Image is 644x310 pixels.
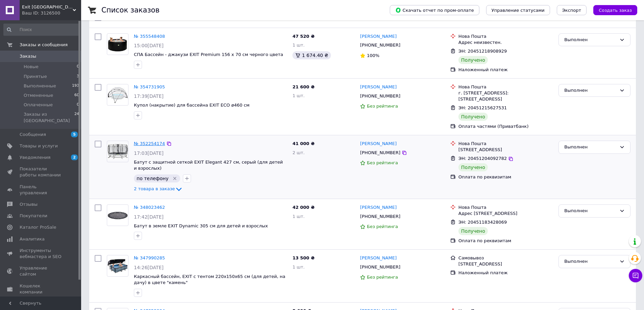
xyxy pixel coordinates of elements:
[107,204,128,226] a: Фото товару
[458,84,553,90] div: Нова Пошта
[395,7,474,13] span: Скачать отчет по пром-оплате
[107,84,128,106] a: Фото товару
[458,210,553,217] div: Адрес [STREET_ADDRESS]
[359,263,402,272] div: [PHONE_NUMBER]
[458,113,488,121] div: Получено
[458,123,553,130] div: Оплата частями (Приватбанк)
[172,176,177,181] svg: Удалить метку
[74,92,79,98] span: 60
[359,212,402,221] div: [PHONE_NUMBER]
[134,205,165,210] a: № 348023462
[458,270,553,276] div: Наложенный платеж
[390,5,479,15] button: Скачать отчет по пром-оплате
[134,150,164,156] span: 17:03[DATE]
[458,261,553,267] div: [STREET_ADDRESS]
[292,51,331,59] div: 1 674.40 ₴
[20,132,46,138] span: Сообщения
[292,93,305,98] span: 1 шт.
[134,84,165,89] a: № 354731905
[458,238,553,244] div: Оплата по реквизитам
[360,33,397,40] a: [PERSON_NAME]
[107,141,128,162] a: Фото товару
[134,93,164,99] span: 17:39[DATE]
[22,4,73,10] span: Exit Ukraine інтернет-магазин
[367,53,379,58] span: 100%
[360,84,397,90] a: [PERSON_NAME]
[629,269,642,282] button: Чат с покупателем
[367,160,398,165] span: Без рейтинга
[72,83,79,89] span: 193
[20,265,63,277] span: Управление сайтом
[24,83,56,89] span: Выполненные
[134,214,164,220] span: 17:42[DATE]
[107,144,128,160] img: Фото товару
[564,207,617,215] div: Выполнен
[458,220,507,225] span: ЭН: 20451183428069
[22,10,81,16] div: Ваш ID: 3126500
[134,187,175,192] span: 2 товара в заказе
[74,111,79,123] span: 24
[134,265,164,270] span: 14:26[DATE]
[20,224,56,230] span: Каталог ProSale
[20,201,38,207] span: Отзывы
[292,214,305,219] span: 1 шт.
[367,275,398,280] span: Без рейтинга
[367,224,398,229] span: Без рейтинга
[134,103,249,108] a: Купол (накрытие) для бассейна EXIT ECO ø460 см
[77,74,79,80] span: 3
[137,176,168,181] span: по телефону
[107,36,128,52] img: Фото товару
[77,64,79,70] span: 0
[20,213,47,219] span: Покупатели
[367,104,398,109] span: Без рейтинга
[20,184,63,196] span: Панель управления
[77,102,79,108] span: 0
[359,148,402,157] div: [PHONE_NUMBER]
[134,274,285,285] a: Каркасный бассейн, EXIT с тентом 220х150х65 см (для детей, на дачу) в цвете "камень"
[20,143,58,149] span: Товары и услуги
[134,34,165,39] a: № 355548408
[458,255,553,261] div: Самовывоз
[564,144,617,151] div: Выполнен
[71,132,78,137] span: 5
[292,34,314,39] span: 47 520 ₴
[20,283,63,295] span: Кошелек компании
[486,5,550,15] button: Управление статусами
[458,204,553,210] div: Нова Пошта
[599,8,632,13] span: Создать заказ
[360,204,397,211] a: [PERSON_NAME]
[3,24,80,36] input: Поиск
[107,258,128,274] img: Фото товару
[134,52,283,57] a: СПА Бассейн - джакузи EXIT Premium 156 x 70 см черного цвета
[458,67,553,73] div: Наложенный платеж
[101,6,160,14] h1: Список заказов
[360,141,397,147] a: [PERSON_NAME]
[458,49,507,54] span: ЭН: 20451218908929
[458,147,553,153] div: [STREET_ADDRESS]
[359,41,402,50] div: [PHONE_NUMBER]
[24,111,74,123] span: Заказы из [GEOGRAPHIC_DATA]
[564,258,617,265] div: Выполнен
[564,36,617,44] div: Выполнен
[458,156,507,161] span: ЭН: 20451204092782
[20,53,36,59] span: Заказы
[292,150,305,155] span: 2 шт.
[458,33,553,39] div: Нова Пошта
[71,154,78,160] span: 2
[458,174,553,180] div: Оплата по реквизитам
[134,160,283,171] a: Батут c защитной сеткой EXIT Elegant 427 cм, серый (для детей и взрослых)
[593,5,637,15] button: Создать заказ
[107,255,128,277] a: Фото товару
[134,223,268,228] a: Батут в земле EXIT Dynamic 305 см для детей и взрослых
[20,166,63,178] span: Показатели работы компании
[557,5,587,15] button: Экспорт
[134,255,165,260] a: № 347990285
[587,7,637,12] a: Создать заказ
[359,92,402,101] div: [PHONE_NUMBER]
[20,154,50,161] span: Уведомления
[134,43,164,48] span: 15:00[DATE]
